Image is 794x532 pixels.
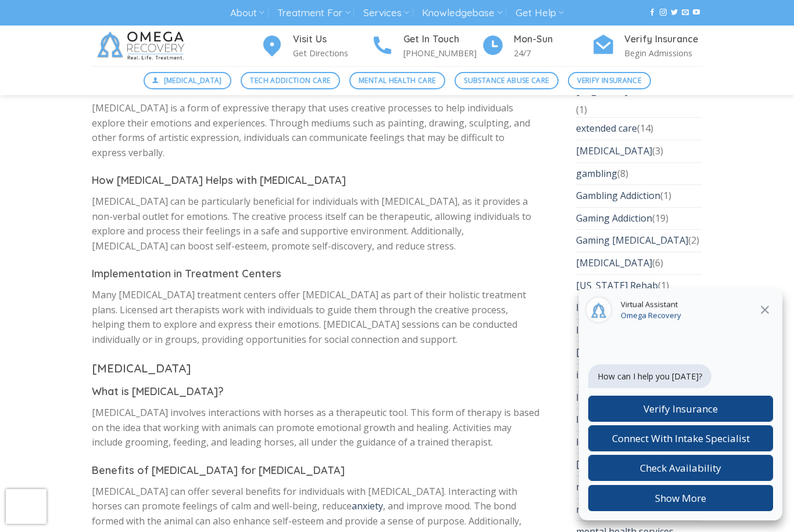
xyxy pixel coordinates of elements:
a: Send us an email [682,9,689,17]
a: Treatment For [277,2,350,24]
a: Follow on Facebook [649,9,656,17]
h4: Visit Us [293,32,371,47]
p: [MEDICAL_DATA] involves interactions with horses as a therapeutic tool. This form of therapy is b... [92,406,541,450]
li: (15) [576,498,703,521]
p: Many [MEDICAL_DATA] treatment centers offer [MEDICAL_DATA] as part of their holistic treatment pl... [92,288,541,347]
li: (16) [576,408,703,431]
a: mental health [576,476,636,498]
a: Gaming [MEDICAL_DATA] [576,230,688,252]
h4: Get In Touch [403,32,481,47]
li: (42) [576,476,703,498]
li: (9) [576,296,703,319]
a: lifestyle changes [576,409,649,431]
a: [MEDICAL_DATA] [576,140,652,162]
span: Tech Addiction Care [250,75,330,86]
a: Tech Addiction Care [241,72,340,89]
h4: What is [MEDICAL_DATA]? [92,383,541,400]
a: [MEDICAL_DATA] [576,342,652,364]
a: Gaming Addiction [576,208,652,230]
a: IOP [576,387,592,409]
a: Follow on Instagram [660,9,667,17]
a: Services [363,2,409,24]
li: (6) [576,252,703,274]
h4: Verify Insurance [624,32,702,47]
li: (6) [576,431,703,454]
a: Verify Insurance [568,72,651,89]
a: Insurance Accepted Rehab [576,320,691,342]
li: (1) [576,364,703,386]
span: [MEDICAL_DATA] [164,75,222,86]
a: Follow on Twitter [671,9,678,17]
a: extended care [576,118,637,140]
a: Verify Insurance Begin Admissions [592,32,702,60]
span: Substance Abuse Care [464,75,549,86]
li: (1) [576,274,703,297]
a: gambling [576,163,617,185]
p: [MEDICAL_DATA] can be particularly beneficial for individuals with [MEDICAL_DATA], as it provides... [92,194,541,254]
a: [MEDICAL_DATA] [576,454,652,476]
a: love addiction [576,432,636,454]
a: mental health crisis [576,499,661,521]
li: (22) [576,386,703,409]
a: [US_STATE] Rehab [576,275,658,297]
a: [MEDICAL_DATA] [144,72,232,89]
a: Inpatient Rehab [576,297,646,319]
h4: How [MEDICAL_DATA] Helps with [MEDICAL_DATA] [92,172,541,189]
a: Substance Abuse Care [455,72,559,89]
a: Mental Health Care [349,72,445,89]
a: Gambling Addiction [576,185,660,207]
a: Knowledgebase [422,2,502,24]
p: Begin Admissions [624,46,702,60]
li: (3) [576,140,703,162]
li: (8) [576,162,703,185]
a: Visit Us Get Directions [260,32,371,60]
li: (19) [576,207,703,230]
li: (12) [576,453,703,476]
iframe: reCAPTCHA [6,489,47,524]
h4: Implementation in Treatment Centers [92,266,541,283]
h3: [MEDICAL_DATA] [92,359,541,378]
span: Mental Health Care [359,75,435,86]
h4: Benefits of [MEDICAL_DATA] for [MEDICAL_DATA] [92,462,541,479]
span: Verify Insurance [577,75,641,86]
p: [PHONE_NUMBER] [403,46,481,60]
li: (1) [576,184,703,207]
li: (14) [576,117,703,140]
img: Omega Recovery [92,26,194,66]
a: Get In Touch [PHONE_NUMBER] [371,32,481,60]
p: Get Directions [293,46,371,60]
p: 24/7 [514,46,592,60]
p: [MEDICAL_DATA] is a form of expressive therapy that uses creative processes to help individuals e... [92,101,541,160]
a: internet [MEDICAL_DATA] [576,364,690,386]
a: Follow on YouTube [693,9,700,17]
h4: Mon-Sun [514,32,592,47]
li: (1) [576,341,703,364]
li: (2) [576,229,703,252]
a: [MEDICAL_DATA] [576,252,652,274]
a: Get Help [516,2,564,24]
li: (4) [576,319,703,342]
a: anxiety [352,500,383,512]
a: About [230,2,264,24]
